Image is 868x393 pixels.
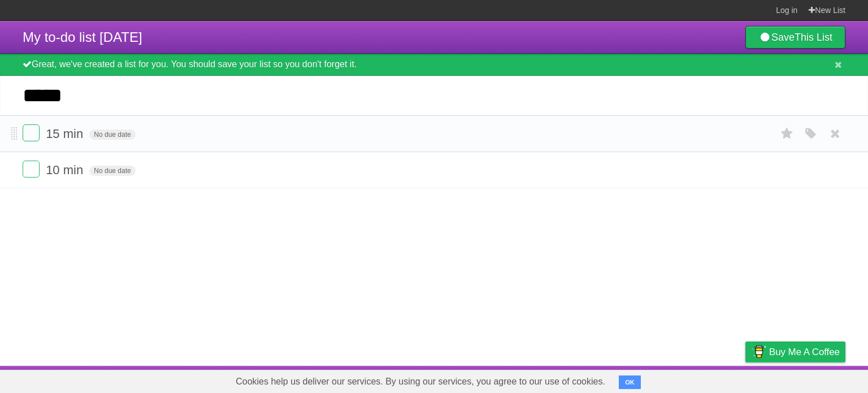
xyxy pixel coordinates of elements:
a: Developers [632,369,678,390]
label: Done [23,161,40,178]
a: SaveThis List [745,26,845,49]
a: Privacy [731,369,760,390]
a: Terms [692,369,717,390]
label: Star task [776,124,798,143]
span: Cookies help us deliver our services. By using our services, you agree to our use of cookies. [224,370,617,393]
a: Buy me a coffee [745,342,845,362]
img: Buy me a coffee [751,342,766,361]
a: Suggest a feature [774,369,845,390]
span: 15 min [46,127,86,141]
a: About [595,369,619,390]
span: No due date [89,129,135,140]
b: This List [795,32,832,43]
span: My to-do list [DATE] [23,29,142,45]
button: OK [619,375,641,389]
span: Buy me a coffee [769,342,840,362]
label: Done [23,124,40,141]
span: 10 min [46,163,86,177]
span: No due date [89,166,135,176]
